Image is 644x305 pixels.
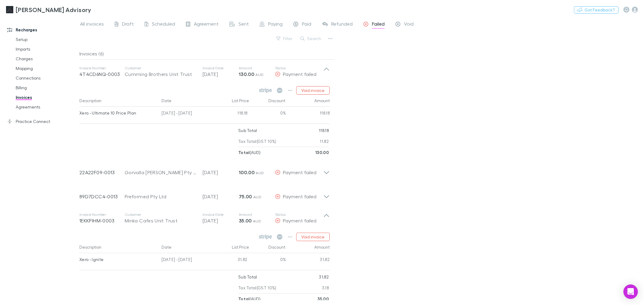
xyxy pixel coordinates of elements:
[239,212,275,217] p: Amount
[297,35,325,42] button: Search
[10,83,83,93] a: Billing
[125,169,197,176] div: Gorvalla [PERSON_NAME] Pty Ltd
[75,158,335,182] div: 22A22F09-0013Gorvalla [PERSON_NAME] Pty Ltd[DATE]100.00 AUDPayment failed
[372,21,385,29] span: Failed
[10,54,83,64] a: Charges
[194,21,219,29] span: Agreement
[275,66,323,71] p: Status
[404,21,414,29] span: Void
[10,102,83,112] a: Agreements
[79,169,125,176] p: 22A22F09-0013
[283,169,316,175] span: Payment failed
[125,217,197,224] div: Minka Cafes Unit Trust
[256,171,264,175] span: AUD
[239,218,252,224] strong: 35.00
[214,253,250,268] div: 31.82
[10,44,83,54] a: Imports
[238,282,277,293] p: Tax Total (GST 10%)
[79,217,125,224] p: 1EKKPIHM-0003
[317,296,329,301] strong: 35.00
[203,193,239,200] p: [DATE]
[203,217,239,224] p: [DATE]
[238,125,257,136] p: Sub Total
[10,35,83,44] a: Setup
[75,60,335,84] div: Invoice Number4T4CD6NQ-0003CustomerCumming Brothers Unit TrustInvoice Date[DATE]Amount130.00 AUDS...
[203,66,239,71] p: Invoice Date
[79,71,125,78] p: 4T4CD6NQ-0003
[159,253,214,268] div: [DATE] - [DATE]
[80,21,104,29] span: All invoices
[253,219,261,223] span: AUD
[238,136,277,147] p: Tax Total (GST 10%)
[238,296,250,301] strong: Total
[273,35,296,42] button: Filter
[250,253,286,268] div: 0%
[239,66,275,71] p: Amount
[275,212,323,217] p: Status
[125,212,197,217] p: Customer
[623,285,638,299] div: Open Intercom Messenger
[319,125,329,136] p: 118.18
[239,71,254,77] strong: 130.00
[125,193,197,200] div: Preformed Pty Ltd
[239,169,255,175] strong: 100.00
[296,86,330,95] button: Void invoice
[75,206,335,230] div: Invoice Number1EKKPIHM-0003CustomerMinka Cafes Unit TrustInvoice Date[DATE]Amount35.00 AUDStatusP...
[125,66,197,71] p: Customer
[319,272,329,282] p: 31.82
[6,6,13,13] img: Liston Newton Advisory's Logo
[238,147,261,158] p: ( AUD )
[79,212,125,217] p: Invoice Number
[79,193,125,200] p: 89D7DCC4-0013
[239,21,249,29] span: Sent
[203,71,239,78] p: [DATE]
[256,72,264,77] span: AUD
[125,71,197,78] div: Cumming Brothers Unit Trust
[239,193,252,200] strong: 75.00
[268,21,283,29] span: Paying
[283,71,316,77] span: Payment failed
[250,107,286,121] div: 0%
[16,6,91,13] h3: [PERSON_NAME] Advisory
[2,2,95,17] a: [PERSON_NAME] Advisory
[331,21,353,29] span: Refunded
[315,150,329,155] strong: 130.00
[574,6,619,14] button: Got Feedback?
[286,107,330,121] div: 118.18
[286,253,330,268] div: 31.82
[10,64,83,73] a: Mapping
[238,150,250,155] strong: Total
[238,272,257,282] p: Sub Total
[10,93,83,102] a: Invoices
[79,107,157,119] div: Xero - Ultimate 10 Price Plan
[283,193,316,199] span: Payment failed
[10,73,83,83] a: Connections
[238,294,261,304] p: ( AUD )
[75,182,335,206] div: 89D7DCC4-0013Preformed Pty Ltd[DATE]75.00 AUDPayment failed
[302,21,311,29] span: Paid
[283,218,316,223] span: Payment failed
[296,233,330,241] button: Void invoice
[203,169,239,176] p: [DATE]
[1,25,83,35] a: Recharges
[122,21,134,29] span: Draft
[203,212,239,217] p: Invoice Date
[79,66,125,71] p: Invoice Number
[214,107,250,121] div: 118.18
[159,107,214,121] div: [DATE] - [DATE]
[152,21,175,29] span: Scheduled
[1,117,83,126] a: Practice Connect
[79,253,157,266] div: Xero - Ignite
[253,195,261,199] span: AUD
[322,282,329,293] p: 3.18
[320,136,329,147] p: 11.82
